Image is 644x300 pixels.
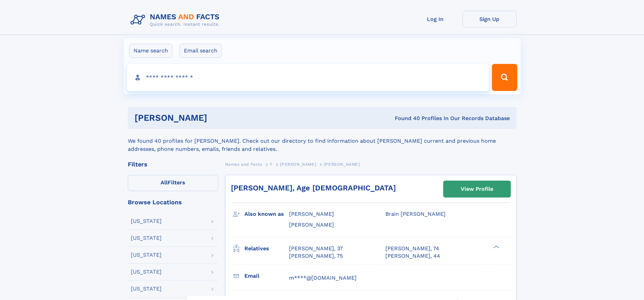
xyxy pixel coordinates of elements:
[225,160,262,168] a: Names and Facts
[131,218,162,224] div: [US_STATE]
[128,161,218,167] div: Filters
[131,286,162,292] div: [US_STATE]
[289,211,334,217] span: [PERSON_NAME]
[492,245,500,249] div: ❯
[128,129,517,153] div: We found 40 profiles for [PERSON_NAME]. Check out our directory to find information about [PERSON...
[385,211,446,217] span: Brain [PERSON_NAME]
[128,175,218,191] label: Filters
[270,160,272,168] a: T
[270,162,272,167] span: T
[128,11,225,29] img: Logo Names and Facts
[492,64,517,91] button: Search Button
[289,245,343,252] a: [PERSON_NAME], 37
[129,44,172,58] label: Name search
[289,222,334,228] span: [PERSON_NAME]
[385,245,439,252] a: [PERSON_NAME], 74
[324,162,360,167] span: [PERSON_NAME]
[289,252,343,260] a: [PERSON_NAME], 75
[280,162,316,167] span: [PERSON_NAME]
[161,179,168,186] span: All
[244,243,289,254] h3: Relatives
[131,269,162,275] div: [US_STATE]
[231,184,396,192] a: [PERSON_NAME], Age [DEMOGRAPHIC_DATA]
[385,252,440,260] a: [PERSON_NAME], 44
[280,160,316,168] a: [PERSON_NAME]
[127,64,489,91] input: search input
[462,11,517,27] a: Sign Up
[461,181,493,197] div: View Profile
[244,270,289,282] h3: Email
[244,208,289,220] h3: Also known as
[135,114,301,122] h1: [PERSON_NAME]
[131,235,162,241] div: [US_STATE]
[128,199,218,205] div: Browse Locations
[180,44,222,58] label: Email search
[131,252,162,258] div: [US_STATE]
[301,115,510,122] div: Found 40 Profiles In Our Records Database
[408,11,462,27] a: Log In
[444,181,510,197] a: View Profile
